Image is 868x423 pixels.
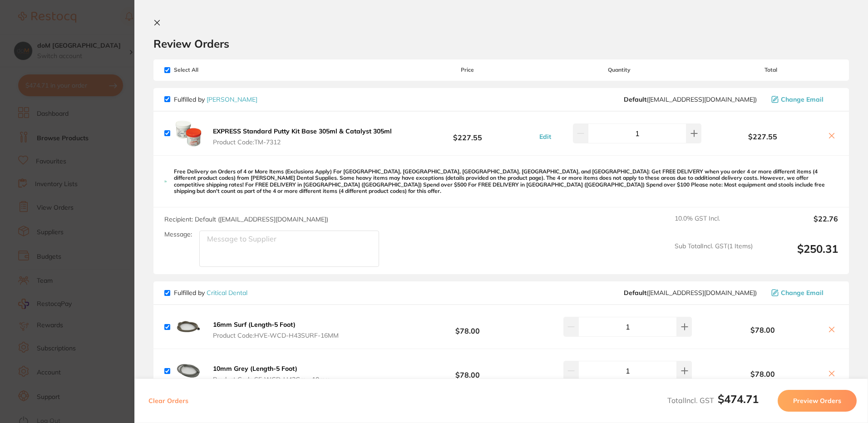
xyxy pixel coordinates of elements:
p: Fulfilled by [174,96,257,103]
span: save@adamdental.com.au [624,96,757,103]
p: Free Delivery on Orders of 4 or More Items (Exclusions Apply) For [GEOGRAPHIC_DATA], [GEOGRAPHIC_... [174,168,838,195]
b: $78.00 [400,319,535,335]
a: Critical Dental [207,289,247,297]
span: Recipient: Default ( [EMAIL_ADDRESS][DOMAIN_NAME] ) [164,215,328,223]
button: Preview Orders [778,390,857,412]
output: $250.31 [760,242,838,267]
p: Fulfilled by [174,289,247,296]
b: EXPRESS Standard Putty Kit Base 305ml & Catalyst 305ml [213,127,392,135]
button: Clear Orders [146,390,191,412]
b: $78.00 [703,326,822,334]
b: Default [624,289,646,297]
span: 10.0 % GST Incl. [675,215,753,235]
span: Quantity [535,67,703,73]
b: 10mm Grey (Length-5 Foot) [213,364,297,373]
button: Change Email [769,95,838,103]
span: Change Email [781,96,824,103]
span: Select All [164,67,255,73]
h2: Review Orders [153,37,849,50]
span: Product Code: TM-7312 [213,138,392,146]
b: Default [624,95,646,103]
span: info@criticaldental.com.au [624,289,757,296]
button: EXPRESS Standard Putty Kit Base 305ml & Catalyst 305ml Product Code:TM-7312 [210,127,395,146]
button: 10mm Grey (Length-5 Foot) Product Code:SE-WCD-H43Grey-10mm [210,364,333,384]
b: 16mm Surf (Length-5 Foot) [213,320,296,329]
img: NmN6NHBhaw [174,312,203,341]
span: Price [400,67,535,73]
span: Total [703,67,838,73]
span: Product Code: HVE-WCD-H43SURF-16MM [213,332,339,339]
span: Change Email [781,289,824,296]
img: Ymo0enR2ZA [174,356,203,385]
button: 16mm Surf (Length-5 Foot) Product Code:HVE-WCD-H43SURF-16MM [210,320,341,339]
span: Total Incl. GST [667,396,759,405]
b: $78.00 [400,363,535,379]
b: $227.55 [703,133,822,141]
span: Product Code: SE-WCD-H43Grey-10mm [213,376,330,383]
b: $78.00 [703,370,822,378]
label: Message: [164,231,192,238]
b: $474.71 [718,392,759,406]
b: $227.55 [400,125,535,142]
img: MXdsbWF4ZA [174,119,203,148]
button: Change Email [769,289,838,297]
a: [PERSON_NAME] [207,95,257,103]
output: $22.76 [760,215,838,235]
span: Sub Total Incl. GST ( 1 Items) [675,242,753,267]
button: Edit [537,133,554,141]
